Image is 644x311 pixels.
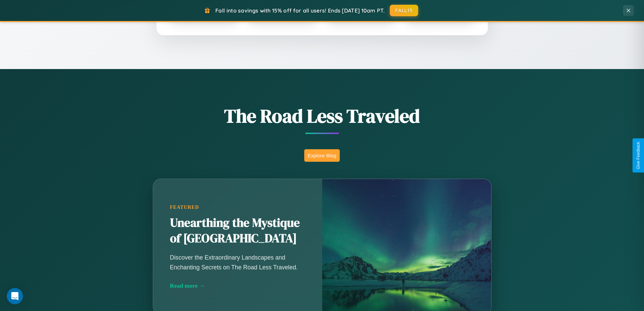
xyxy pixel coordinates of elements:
div: Give Feedback [636,142,641,169]
div: Open Intercom Messenger [7,288,23,304]
p: Discover the Extraordinary Landscapes and Enchanting Secrets on The Road Less Traveled. [170,253,305,272]
button: FALL15 [390,5,418,16]
h2: Unearthing the Mystique of [GEOGRAPHIC_DATA] [170,215,305,246]
div: Read more → [170,282,305,289]
div: Featured [170,204,305,210]
span: Fall into savings with 15% off for all users! Ends [DATE] 10am PT. [215,7,385,14]
h1: The Road Less Traveled [119,103,525,129]
button: Explore Blog [304,149,340,162]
